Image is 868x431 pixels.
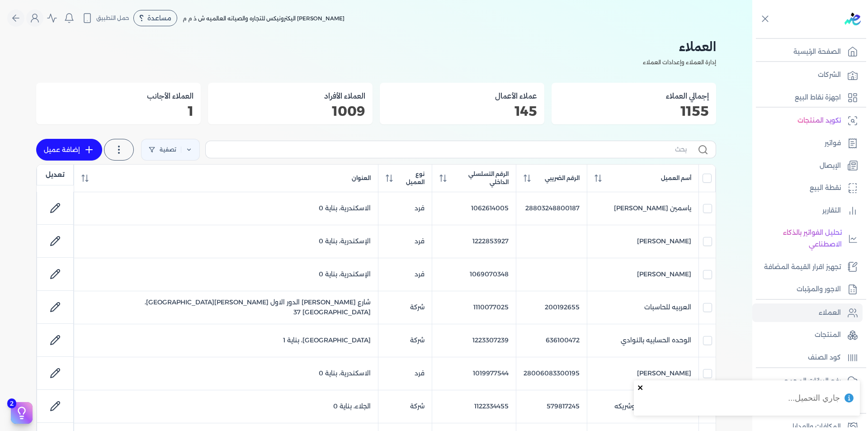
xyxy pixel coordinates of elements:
[844,13,861,25] img: logo
[516,357,587,390] td: 28006083300195
[752,179,863,198] a: نقطة البيع
[432,357,516,390] td: 1019977544
[764,261,841,273] p: تجهيز اقرار القيمة المضافة
[810,182,841,194] p: نقطة البيع
[752,156,863,175] a: الإيصال
[396,170,425,186] span: نوع العميل
[415,204,425,212] span: فرد
[415,270,425,278] span: فرد
[752,43,863,62] a: الصفحة الرئيسية
[587,258,699,291] td: [PERSON_NAME]
[545,174,580,182] span: الرقم الضريبي
[808,352,841,364] p: كود الصنف
[36,36,716,57] h2: العملاء
[7,398,16,408] span: 2
[80,10,132,26] button: حمل التطبيق
[752,88,863,107] a: اجهزة نقاط البيع
[795,92,841,104] p: اجهزة نقاط البيع
[432,390,516,423] td: 1122334455
[797,115,841,127] p: تكويد المنتجات
[283,336,371,344] span: [GEOGRAPHIC_DATA]، بناية 1
[757,227,842,250] p: تحليل الفواتير بالذكاء الاصطناعي
[818,69,841,81] p: الشركات
[752,134,863,153] a: فواتير
[637,384,644,391] button: close
[752,201,863,220] a: التقارير
[819,307,841,319] p: العملاء
[96,14,129,22] span: حمل التطبيق
[432,324,516,357] td: 1223307239
[147,15,171,21] span: مساعدة
[752,66,863,85] a: الشركات
[752,223,863,254] a: تحليل الفواتير بالذكاء الاصطناعي
[11,402,33,424] button: 2
[587,324,699,357] td: الوحده الحسابيه بالنوادي
[432,291,516,324] td: 1110077025
[516,192,587,225] td: 28803248800187
[46,170,65,180] span: تعديل
[319,237,371,245] span: الإسكندرية، بناية 0
[587,192,699,225] td: ياسمين [PERSON_NAME]
[36,139,102,161] a: إضافة عميل
[319,369,371,377] span: الاسكندرية، بناية 0
[36,57,716,68] p: إدارة العملاء وإعدادات العملاء
[587,357,699,390] td: [PERSON_NAME]
[215,90,365,102] h3: العملاء الأفراد
[387,90,537,102] h3: عملاء الأعمال
[797,284,841,295] p: الاجور والمرتبات
[352,174,371,182] span: العنوان
[752,326,863,345] a: المنتجات
[410,303,425,311] span: شركة
[432,258,516,291] td: 1069070348
[784,375,841,387] p: رفع البيانات المجمع
[587,390,699,423] td: [PERSON_NAME] وشريكه
[559,105,709,117] p: 1155
[43,90,193,102] h3: العملاء الأجانب
[319,204,371,212] span: الاسكندرية، بناية 0
[752,372,863,391] a: رفع البيانات المجمع
[387,105,537,117] p: 145
[752,258,863,277] a: تجهيز اقرار القيمة المضافة
[820,160,841,172] p: الإيصال
[788,392,840,404] div: جاري التحميل...
[825,137,841,149] p: فواتير
[661,174,691,182] span: أسم العميل
[410,402,425,410] span: شركة
[141,139,200,161] a: تصفية
[145,298,371,316] span: شارع [PERSON_NAME] الدور الاول [PERSON_NAME][GEOGRAPHIC_DATA]، [GEOGRAPHIC_DATA] 37
[752,280,863,299] a: الاجور والمرتبات
[752,303,863,322] a: العملاء
[215,105,365,117] p: 1009
[183,15,344,22] span: [PERSON_NAME] اليكترونيكس للتجاره والصيانه العالميه ش ذ م م
[822,205,841,217] p: التقارير
[516,291,587,324] td: 200192655
[432,225,516,258] td: 1222853927
[752,348,863,367] a: كود الصنف
[559,90,709,102] h3: إجمالي العملاء
[410,336,425,344] span: شركة
[587,291,699,324] td: العربيه للحاسبات
[752,111,863,130] a: تكويد المنتجات
[587,225,699,258] td: [PERSON_NAME]
[133,10,177,26] div: مساعدة
[319,270,371,278] span: الإسكندرية، بناية 0
[450,170,509,186] span: الرقم التسلسلي الداخلي
[432,192,516,225] td: 1062614005
[815,329,841,341] p: المنتجات
[415,369,425,377] span: فرد
[415,237,425,245] span: فرد
[43,105,193,117] p: 1
[333,402,371,410] span: الجلاء، بناية 0
[516,390,587,423] td: 579817245
[213,145,687,154] input: بحث
[516,324,587,357] td: 636100472
[793,46,841,58] p: الصفحة الرئيسية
